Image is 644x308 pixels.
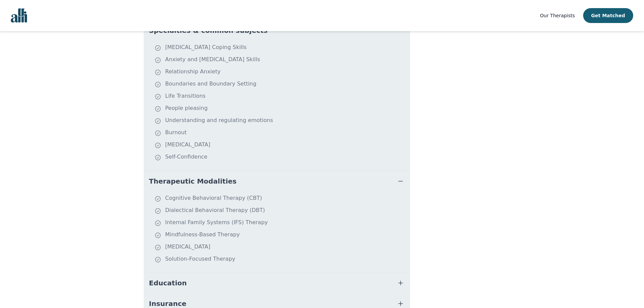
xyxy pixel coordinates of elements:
li: Boundaries and Boundary Setting [154,80,407,89]
li: People pleasing [154,104,407,114]
li: [MEDICAL_DATA] [154,141,407,150]
span: Education [149,278,187,288]
li: Burnout [154,128,407,138]
li: Self-Confidence [154,153,407,162]
li: Relationship Anxiety [154,68,407,77]
li: Life Transitions [154,92,407,101]
button: Get Matched [583,8,633,23]
button: Therapeutic Modalities [144,171,410,191]
li: Cognitive Behavioral Therapy (CBT) [154,194,407,204]
span: Our Therapists [540,13,575,18]
a: Our Therapists [540,11,575,20]
li: Dialectical Behavioral Therapy (DBT) [154,206,407,216]
button: Education [144,273,410,293]
li: Anxiety and [MEDICAL_DATA] Skills [154,55,407,65]
li: [MEDICAL_DATA] Coping Skills [154,43,407,53]
span: Therapeutic Modalities [149,176,237,186]
img: alli logo [11,8,27,23]
li: Understanding and regulating emotions [154,116,407,126]
li: Solution-Focused Therapy [154,255,407,264]
li: [MEDICAL_DATA] [154,243,407,252]
li: Internal Family Systems (IFS) Therapy [154,218,407,228]
li: Mindfulness-Based Therapy [154,231,407,240]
